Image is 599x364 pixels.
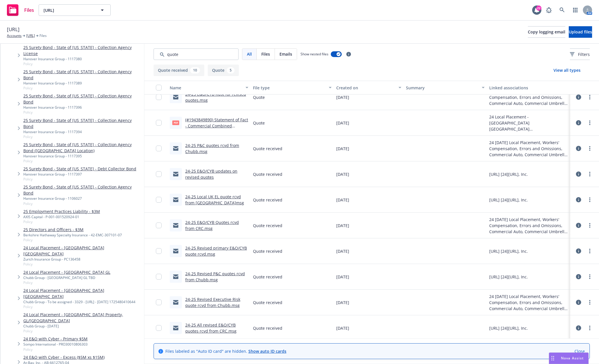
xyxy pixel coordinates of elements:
a: more [586,273,593,280]
span: Files labeled as "Auto ID card" are hidden. [165,348,286,354]
input: Toggle Row Selected [156,197,162,203]
div: Hanover Insurance Group - 1106027 [23,196,142,201]
a: 24 Local Placement - [GEOGRAPHIC_DATA] GL [23,269,110,275]
div: [URL] [24][URL], Inc. [489,274,528,280]
div: Hanover Insurance Group - 1117380 [23,56,142,61]
div: 5 [227,67,235,73]
span: Quote received [253,222,282,229]
input: Toggle Row Selected [156,146,162,151]
span: Policy [23,237,122,242]
input: Toggle Row Selected [156,120,162,126]
button: Copy logging email [528,26,565,38]
div: Drag to move [549,353,556,364]
span: Quote received [253,197,282,203]
div: Hanover Insurance Group - 1117396 [23,105,142,110]
input: Toggle Row Selected [156,325,162,331]
button: Filters [570,48,590,60]
span: Policy [23,159,142,163]
span: Policy [23,347,88,352]
span: Quote received [253,171,282,177]
a: more [586,299,593,306]
span: Filters [570,51,590,57]
a: more [586,171,593,178]
div: 22 [536,4,541,10]
span: [DATE] [336,299,349,305]
span: Quote received [253,146,282,152]
input: Toggle Row Selected [156,274,162,280]
span: Policy [23,86,142,90]
span: Upload files [569,29,592,35]
input: Toggle Row Selected [156,171,162,177]
a: (#1943849890) Statement of Fact - Commercial Combined Renewal Quote from [GEOGRAPHIC_DATA]pdf [185,117,248,141]
div: Chubb Group - [GEOGRAPHIC_DATA] GL TBD [23,275,110,280]
a: 24 Local Placement - [GEOGRAPHIC_DATA] [GEOGRAPHIC_DATA] [23,287,142,299]
span: Quote received [253,299,282,305]
span: [URL] [44,7,93,13]
a: more [586,196,593,203]
div: [URL] [24][URL], Inc. [489,171,528,177]
span: [DATE] [336,325,349,331]
input: Search by keyword... [154,48,239,60]
a: Files [5,2,36,18]
input: Toggle Row Selected [156,248,162,254]
div: 24 [DATE] Local Placement, Workers' Compensation, Errors and Omissions, Commercial Auto, Commerci... [489,88,568,106]
a: 25 Surety Bond - State of [US_STATE] - Collection Agency Bond ([GEOGRAPHIC_DATA] Location) [23,142,142,154]
input: Toggle Row Selected [156,94,162,100]
a: 25 Surety Bond - State of [US_STATE] - Debt Collector Bond [23,166,136,172]
button: Summary [404,81,487,95]
a: 25 Employment Practices Liability - $3M [23,208,100,214]
span: Policy [23,329,142,333]
span: [DATE] [336,248,349,254]
span: [URL] [7,26,20,33]
a: Report a Bug [543,4,555,16]
a: more [586,119,593,126]
a: 24-25 E&O/CYB Quotes rcvd from CRC.msg [185,220,239,231]
span: [DATE] [336,146,349,152]
span: Nova Assist [561,356,584,361]
span: Policy [23,304,142,309]
span: Files [39,33,47,38]
button: Quote [208,65,239,76]
a: Search [556,4,568,16]
a: 24 Local Placement - [GEOGRAPHIC_DATA] Property, GL/[GEOGRAPHIC_DATA] [23,312,142,324]
div: 24 [DATE] Local Placement, Workers' Compensation, Errors and Omissions, Commercial Auto, Commerci... [489,293,568,312]
a: Accounts [7,33,22,38]
div: Hanover Insurance Group - 1117395 [23,154,142,159]
span: Files [24,8,34,12]
span: Policy [23,262,142,267]
div: Hanover Insurance Group - 1117394 [23,129,142,134]
span: [DATE] [336,120,349,126]
div: Zurich Insurance Group - PC136458 [23,257,142,262]
span: [DATE] [336,94,349,100]
span: Quote [253,120,265,126]
span: [DATE] [336,222,349,229]
div: 24 [DATE] Local Placement, Workers' Compensation, Errors and Omissions, Commercial Auto, Commerci... [489,139,568,158]
div: [URL] [24][URL], Inc. [489,325,528,331]
div: 10 [190,67,200,73]
span: [DATE] [336,274,349,280]
div: [URL] [24][URL], Inc. [489,248,528,254]
a: 25 Directors and Officers - $3M [23,227,122,233]
span: Policy [23,280,110,285]
span: All [247,51,252,57]
div: Name [170,85,242,91]
input: Toggle Row Selected [156,222,162,228]
button: Created on [334,81,403,95]
span: Quote [253,94,265,100]
span: Policy [23,177,136,182]
span: Policy [23,201,142,206]
a: 25 Surety Bond - State of [US_STATE] - Collection Agency Bond [23,117,142,129]
a: 24 E&O with Cyber - Excess ($5M xs $15M) [23,354,105,360]
span: Quote received [253,325,282,331]
a: more [586,325,593,331]
a: 24-25 Revised Executive Risk quote rcvd from Chubb.msg [185,297,240,308]
a: more [586,94,593,101]
span: Emails [279,51,292,57]
div: 24 Local Placement - [GEOGRAPHIC_DATA] [GEOGRAPHIC_DATA] [489,114,568,132]
span: Policy [23,134,142,139]
a: 25 Surety Bond - State of [US_STATE] - Collection Agency Bond [23,93,142,105]
input: Toggle Row Selected [156,299,162,305]
a: Switch app [570,4,581,16]
span: Policy [23,219,100,224]
span: Policy [23,61,142,66]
